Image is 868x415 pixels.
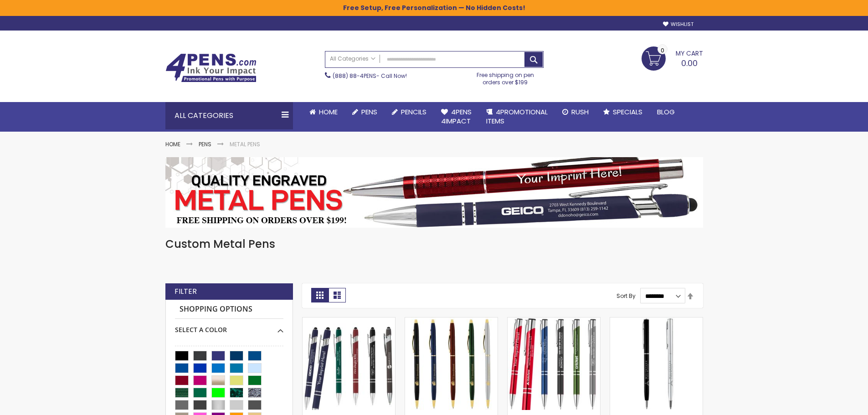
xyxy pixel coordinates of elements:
span: 4Pens 4impact [441,107,472,126]
a: (888) 88-4PENS [333,72,376,80]
img: Cooper Deluxe Metal Pen w/Gold Trim [405,318,498,410]
a: Specials [596,102,650,122]
a: Pens [345,102,385,122]
a: 4PROMOTIONALITEMS [479,102,555,132]
span: Rush [571,107,589,117]
a: 0.00 0 [642,46,703,69]
img: Berkley Ballpoint Pen with Chrome Trim [610,318,703,410]
label: Sort By [616,292,636,300]
a: Rush [555,102,596,122]
strong: Grid [311,288,329,302]
a: Home [165,140,180,148]
span: Specials [613,107,642,117]
span: Home [319,107,338,117]
a: Pens [199,140,211,148]
img: 4Pens Custom Pens and Promotional Products [165,53,257,82]
img: Custom Soft Touch Metal Pen - Stylus Top [303,318,395,410]
div: Free shipping on pen orders over $199 [467,68,544,86]
a: Pencils [385,102,434,122]
strong: Shopping Options [175,300,283,319]
a: Cooper Deluxe Metal Pen w/Gold Trim [405,317,498,325]
span: Pens [361,107,377,117]
div: Select A Color [175,319,283,334]
span: - Call Now! [333,72,407,80]
a: All Categories [325,51,380,67]
img: Metal Pens [165,157,703,228]
a: Custom Soft Touch Metal Pen - Stylus Top [303,317,395,325]
a: Home [302,102,345,122]
strong: Metal Pens [230,140,260,148]
a: 4Pens4impact [434,102,479,132]
a: Blog [650,102,682,122]
img: Paradigm Plus Custom Metal Pens [508,318,600,410]
strong: Filter [175,287,197,297]
span: Blog [657,107,675,117]
span: All Categories [330,55,375,62]
a: Wishlist [663,21,693,28]
a: Paradigm Plus Custom Metal Pens [508,317,600,325]
h1: Custom Metal Pens [165,237,703,251]
span: 0 [661,46,664,55]
span: 0.00 [681,57,698,69]
a: Berkley Ballpoint Pen with Chrome Trim [610,317,703,325]
div: All Categories [165,102,293,129]
span: Pencils [401,107,426,117]
span: 4PROMOTIONAL ITEMS [486,107,548,126]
